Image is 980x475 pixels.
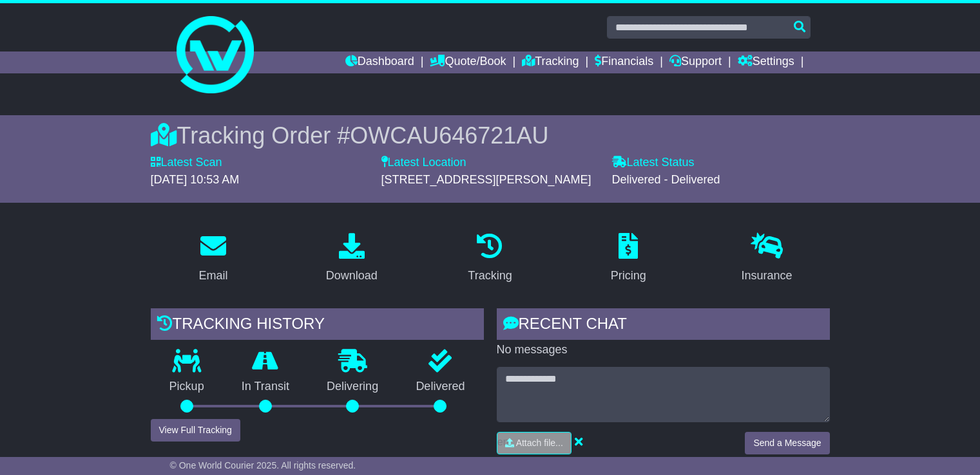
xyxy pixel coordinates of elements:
[151,380,223,394] p: Pickup
[733,228,801,289] a: Insurance
[381,156,466,170] label: Latest Location
[151,308,484,343] div: Tracking history
[602,228,655,289] a: Pricing
[522,51,579,73] a: Tracking
[611,267,646,284] div: Pricing
[612,156,695,170] label: Latest Status
[738,51,794,73] a: Settings
[612,173,720,186] span: Delivered - Delivered
[345,51,414,73] a: Dashboard
[459,228,520,289] a: Tracking
[308,380,397,394] p: Delivering
[326,267,378,284] div: Download
[497,343,830,357] p: No messages
[198,267,227,284] div: Email
[223,380,308,394] p: In Transit
[742,267,793,284] div: Insurance
[595,51,653,73] a: Financials
[669,51,722,73] a: Support
[151,173,240,186] span: [DATE] 10:53 AM
[468,267,512,284] div: Tracking
[497,308,830,343] div: RECENT CHAT
[151,122,830,149] div: Tracking Order #
[430,51,506,73] a: Quote/Book
[381,173,591,186] span: [STREET_ADDRESS][PERSON_NAME]
[397,380,483,394] p: Delivered
[190,228,236,289] a: Email
[350,122,548,149] span: OWCAU646721AU
[170,460,356,470] span: © One World Courier 2025. All rights reserved.
[318,228,386,289] a: Download
[151,419,240,442] button: View Full Tracking
[745,432,829,454] button: Send a Message
[151,156,222,170] label: Latest Scan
